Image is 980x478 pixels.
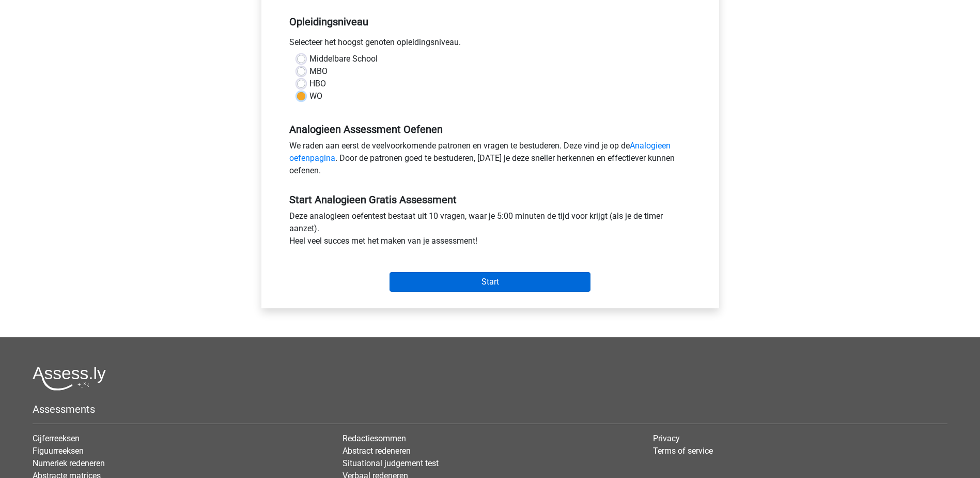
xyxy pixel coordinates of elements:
[33,403,947,415] h5: Assessments
[289,11,691,32] h5: Opleidingsniveau
[309,78,326,90] label: HBO
[289,193,691,206] h5: Start Analogieen Gratis Assessment
[282,140,699,181] div: We raden aan eerst de veelvoorkomende patronen en vragen te bestuderen. Deze vind je op de . Door...
[309,90,322,102] label: WO
[282,210,699,251] div: Deze analogieen oefentest bestaat uit 10 vragen, waar je 5:00 minuten de tijd voor krijgt (als je...
[282,36,699,53] div: Selecteer het hoogst genoten opleidingsniveau.
[653,446,713,456] a: Terms of service
[343,446,411,456] a: Abstract redeneren
[33,458,105,468] a: Numeriek redeneren
[309,53,378,65] label: Middelbare School
[289,123,691,136] h5: Analogieen Assessment Oefenen
[390,272,590,292] input: Start
[343,458,439,468] a: Situational judgement test
[653,434,680,443] a: Privacy
[33,446,84,456] a: Figuurreeksen
[33,366,106,391] img: Assessly logo
[343,434,406,443] a: Redactiesommen
[309,65,328,78] label: MBO
[33,434,80,443] a: Cijferreeksen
